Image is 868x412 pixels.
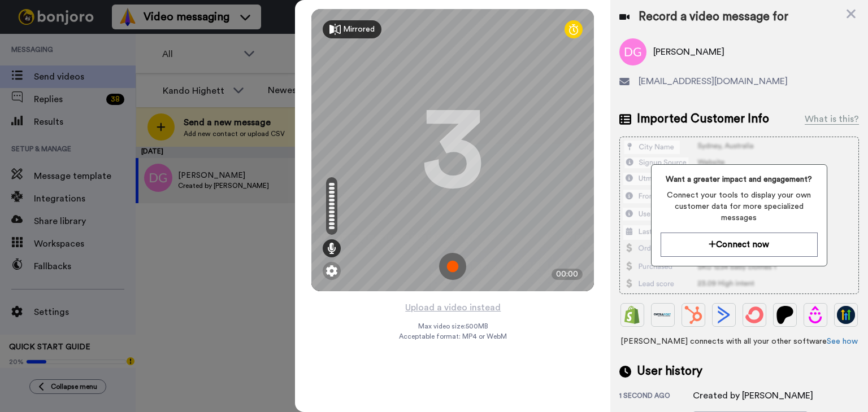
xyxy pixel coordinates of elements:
img: Hubspot [684,306,702,324]
img: Shopify [623,306,641,324]
div: 00:00 [552,269,583,280]
img: Drip [806,306,824,324]
img: ConvertKit [745,306,763,324]
span: Connect your tools to display your own customer data for more specialized messages [661,190,818,223]
img: ActiveCampaign [715,306,733,324]
span: Max video size: 500 MB [418,322,488,331]
img: GoHighLevel [837,306,855,324]
a: See how [827,338,858,345]
img: ic_record_start.svg [439,253,466,280]
button: Upload a video instead [402,300,504,315]
img: Ontraport [654,306,672,324]
span: [PERSON_NAME] connects with all your other software [619,336,859,347]
span: User history [637,363,702,380]
span: Acceptable format: MP4 or WebM [399,332,507,341]
span: Want a greater impact and engagement? [661,174,818,185]
span: Imported Customer Info [637,111,769,128]
div: Created by [PERSON_NAME] [693,389,813,402]
img: Patreon [776,306,794,324]
div: 1 second ago [619,391,693,402]
div: 3 [422,108,484,192]
img: ic_gear.svg [326,265,337,277]
button: Connect now [661,233,818,257]
span: [EMAIL_ADDRESS][DOMAIN_NAME] [639,74,788,88]
div: What is this? [805,112,859,126]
